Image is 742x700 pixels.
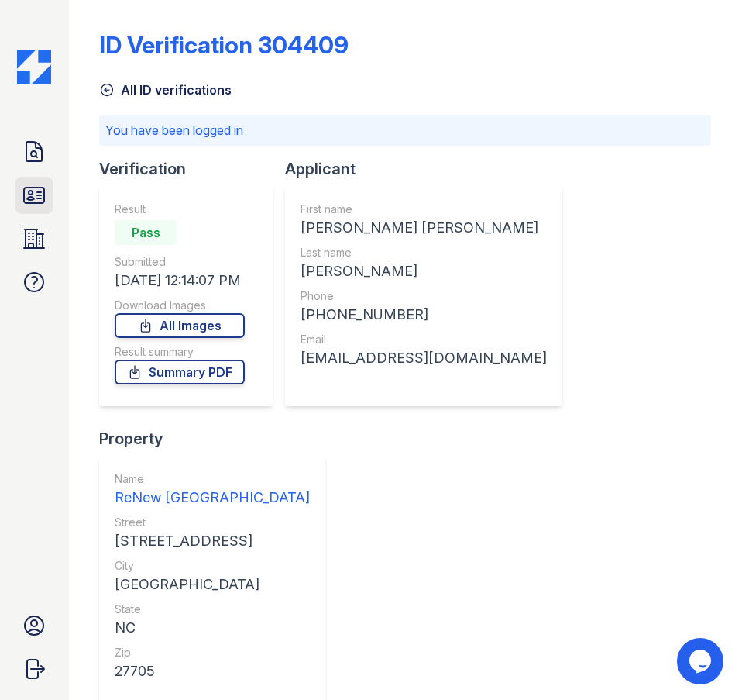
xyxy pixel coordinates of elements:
[17,50,51,84] img: CE_Icon_Blue-c292c112584629df590d857e76928e9f676e5b41ef8f769ba2f05ee15b207248.png
[115,360,245,384] a: Summary PDF
[285,158,575,180] div: Applicant
[99,158,285,180] div: Verification
[115,344,245,360] div: Result summary
[301,202,547,217] div: First name
[105,121,705,140] p: You have been logged in
[99,428,338,450] div: Property
[115,313,245,338] a: All Images
[115,254,245,270] div: Submitted
[99,81,232,99] a: All ID verifications
[301,304,547,326] div: [PHONE_NUMBER]
[115,645,310,660] div: Zip
[115,602,310,617] div: State
[115,515,310,530] div: Street
[115,298,245,313] div: Download Images
[115,558,310,574] div: City
[301,332,547,347] div: Email
[301,260,547,282] div: [PERSON_NAME]
[115,617,310,639] div: NC
[301,245,547,260] div: Last name
[115,487,310,509] div: ReNew [GEOGRAPHIC_DATA]
[99,31,349,59] div: ID Verification 304409
[115,471,310,509] a: Name ReNew [GEOGRAPHIC_DATA]
[301,288,547,304] div: Phone
[115,530,310,552] div: [STREET_ADDRESS]
[115,220,177,245] div: Pass
[115,202,245,217] div: Result
[115,660,310,682] div: 27705
[115,574,310,595] div: [GEOGRAPHIC_DATA]
[115,270,245,291] div: [DATE] 12:14:07 PM
[677,638,727,684] iframe: chat widget
[301,217,547,239] div: [PERSON_NAME] [PERSON_NAME]
[115,471,310,487] div: Name
[301,347,547,369] div: [EMAIL_ADDRESS][DOMAIN_NAME]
